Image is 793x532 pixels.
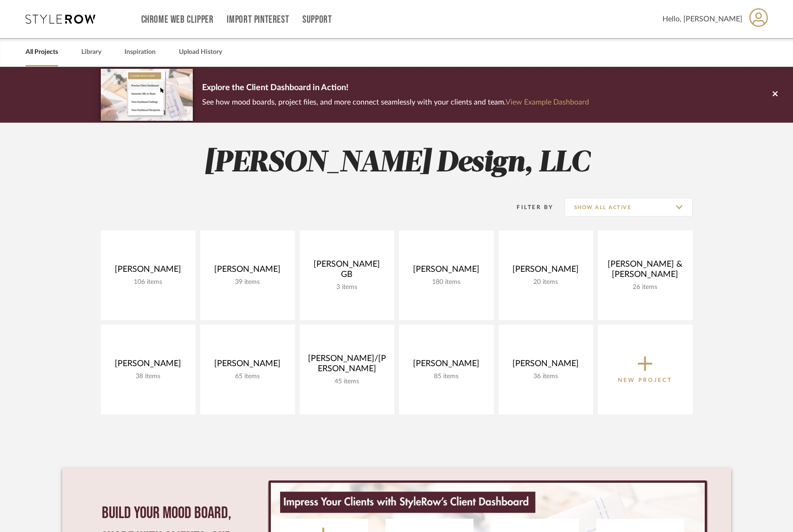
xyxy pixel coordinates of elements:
div: [PERSON_NAME] [406,359,486,373]
img: d5d033c5-7b12-40c2-a960-1ecee1989c38.png [101,69,193,120]
a: Support [302,16,332,24]
div: [PERSON_NAME] GB [307,259,387,283]
div: [PERSON_NAME] [506,264,586,278]
span: Hello, [PERSON_NAME] [662,13,742,25]
div: [PERSON_NAME] [406,264,486,278]
div: 20 items [506,278,586,286]
button: New Project [598,325,693,414]
div: [PERSON_NAME] [506,359,586,373]
div: [PERSON_NAME] [108,264,188,278]
p: Explore the Client Dashboard in Action! [202,81,589,96]
a: All Projects [26,46,58,59]
div: [PERSON_NAME] [208,264,288,278]
div: [PERSON_NAME]/[PERSON_NAME] [307,354,387,378]
div: 39 items [208,278,288,286]
div: 85 items [406,373,486,381]
a: Import Pinterest [227,16,289,24]
div: 26 items [605,283,685,291]
div: 3 items [307,283,387,291]
p: See how mood boards, project files, and more connect seamlessly with your clients and team. [202,96,589,109]
a: View Example Dashboard [505,99,589,106]
div: [PERSON_NAME] [208,359,288,373]
div: [PERSON_NAME] & [PERSON_NAME] [605,259,685,283]
div: 180 items [406,278,486,286]
div: 36 items [506,373,586,381]
div: 45 items [307,378,387,386]
a: Library [81,46,101,59]
div: 106 items [108,278,188,286]
div: 65 items [208,373,288,381]
p: New Project [618,375,672,385]
h2: [PERSON_NAME] Design, LLC [62,146,731,181]
div: Filter By [505,203,554,212]
div: [PERSON_NAME] [108,359,188,373]
a: Upload History [179,46,222,59]
a: Inspiration [125,46,156,59]
div: 38 items [108,373,188,381]
a: Chrome Web Clipper [141,16,214,24]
